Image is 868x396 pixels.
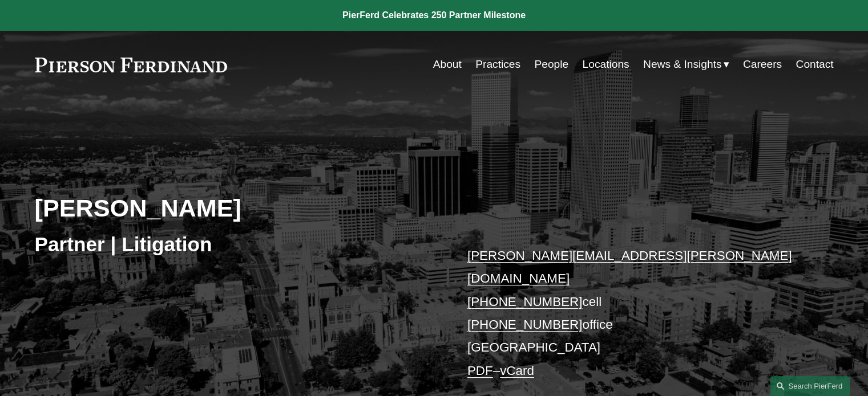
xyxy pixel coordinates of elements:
[467,244,800,382] p: cell office [GEOGRAPHIC_DATA] –
[467,364,493,378] a: PDF
[35,232,434,257] h3: Partner | Litigation
[643,55,722,75] span: News & Insights
[35,193,434,223] h2: [PERSON_NAME]
[467,295,583,309] a: [PHONE_NUMBER]
[770,376,850,396] a: Search this site
[433,54,462,75] a: About
[467,248,792,285] a: [PERSON_NAME][EMAIL_ADDRESS][PERSON_NAME][DOMAIN_NAME]
[475,54,520,75] a: Practices
[467,317,583,332] a: [PHONE_NUMBER]
[796,54,833,75] a: Contact
[582,54,629,75] a: Locations
[534,54,568,75] a: People
[500,364,534,378] a: vCard
[743,54,782,75] a: Careers
[643,54,729,75] a: folder dropdown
